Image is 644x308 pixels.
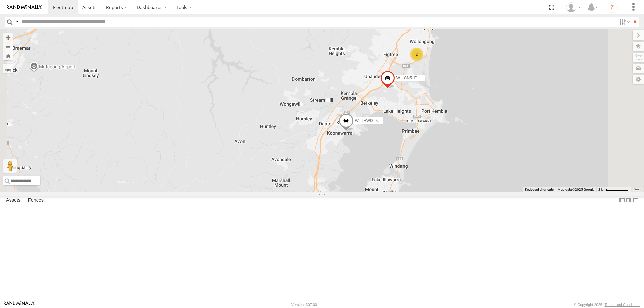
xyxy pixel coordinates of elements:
span: W - IHW009 - [PERSON_NAME] [355,118,414,123]
button: Zoom Home [3,51,13,60]
div: Tye Clark [563,2,583,12]
a: Terms and Conditions [605,303,640,307]
div: © Copyright 2025 - [574,303,640,307]
button: Drag Pegman onto the map to open Street View [3,159,17,173]
button: Zoom out [3,42,13,51]
button: Zoom in [3,33,13,42]
a: Visit our Website [4,301,35,308]
i: ? [607,2,618,13]
label: Search Query [14,17,19,27]
button: Map Scale: 2 km per 64 pixels [596,187,631,192]
span: Map data ©2025 Google [558,188,594,191]
label: Dock Summary Table to the Right [625,196,632,205]
div: 2 [410,48,423,61]
span: 2 km [598,188,606,191]
label: Fences [24,196,47,205]
label: Assets [3,196,24,205]
label: Dock Summary Table to the Left [619,196,625,205]
label: Search Filter Options [616,17,631,27]
a: Terms (opens in new tab) [634,188,641,191]
label: Map Settings [633,75,644,84]
label: Hide Summary Table [632,196,639,205]
span: W - CN51ES - [PERSON_NAME] [396,76,456,80]
label: Measure [3,64,13,73]
button: Keyboard shortcuts [525,187,554,192]
img: rand-logo.svg [7,5,42,10]
div: Version: 307.00 [291,303,317,307]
